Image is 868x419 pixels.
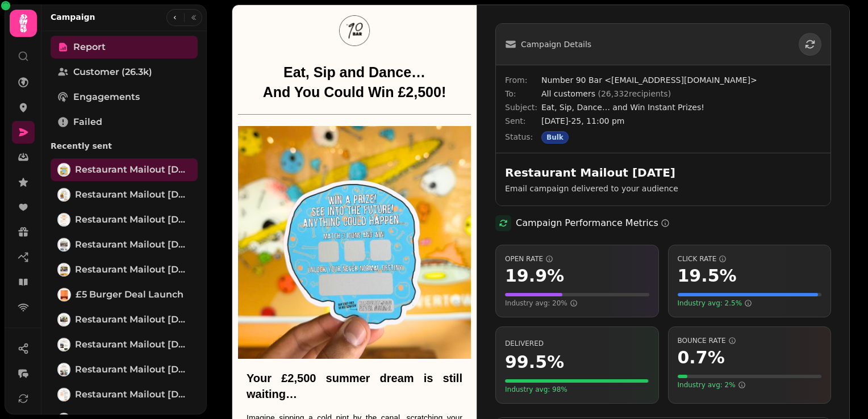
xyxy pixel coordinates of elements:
[678,375,822,378] div: Visual representation of your bounce rate (0.7%). For bounce rate, LOWER is better. The bar is gr...
[73,65,152,79] span: Customer (26.3k)
[59,289,70,300] img: £5 Burger Deal Launch
[51,36,198,58] a: Report
[51,308,198,331] a: Restaurant Mailout July 3rdRestaurant Mailout [DATE]
[51,11,95,23] h2: Campaign
[541,89,671,98] span: All customers
[75,188,191,202] span: Restaurant Mailout [DATE]
[516,216,670,230] h2: Campaign Performance Metrics
[598,89,671,98] span: ( 26,332 recipients)
[75,263,191,276] span: Restaurant Mailout [DATE]
[51,258,198,281] a: Restaurant Mailout July 16thRestaurant Mailout [DATE]
[59,339,69,350] img: Restaurant Mailout June 26th
[59,164,69,175] img: Restaurant Mailout Aug 13th
[505,74,541,86] span: From:
[75,213,191,227] span: Restaurant Mailout [DATE]
[505,293,649,296] div: Visual representation of your open rate (19.9%) compared to a scale of 50%. The fuller the bar, t...
[505,340,544,347] span: Percentage of emails that were successfully delivered to recipients' inboxes. Higher is better.
[73,115,102,129] span: Failed
[75,338,191,351] span: Restaurant Mailout [DATE]
[51,208,198,231] a: Restaurant Mailout July 31stRestaurant Mailout [DATE]
[678,293,822,296] div: Visual representation of your click rate (19.5%) compared to a scale of 20%. The fuller the bar, ...
[51,86,198,108] a: Engagements
[59,389,69,400] img: Restaurant Mailout June 11th
[678,254,822,263] span: Click Rate
[51,283,198,306] a: £5 Burger Deal Launch£5 Burger Deal Launch
[505,115,541,127] span: Sent:
[75,313,191,326] span: Restaurant Mailout [DATE]
[505,183,796,194] p: Email campaign delivered to your audience
[541,102,821,113] span: Eat, Sip, Dance… and Win Instant Prizes!
[51,383,198,406] a: Restaurant Mailout June 11thRestaurant Mailout [DATE]
[678,380,746,389] span: Industry avg: 2%
[59,239,69,250] img: Restaurant Mailout July 24th
[505,352,564,372] span: 99.5 %
[51,358,198,381] a: Restaurant Mailout June 19thRestaurant Mailout [DATE]
[541,115,821,127] span: [DATE]-25, 11:00 pm
[678,266,737,286] span: 19.5 %
[678,336,822,345] span: Bounce Rate
[521,39,591,50] span: Campaign Details
[75,163,191,177] span: Restaurant Mailout [DATE]
[51,333,198,356] a: Restaurant Mailout June 26thRestaurant Mailout [DATE]
[505,379,649,383] div: Visual representation of your delivery rate (99.5%). The fuller the bar, the better.
[505,266,564,286] span: 19.9 %
[75,238,191,252] span: Restaurant Mailout [DATE]
[59,314,69,325] img: Restaurant Mailout July 3rd
[59,214,69,225] img: Restaurant Mailout July 31st
[541,131,569,144] div: Bulk
[51,111,198,133] a: Failed
[59,189,69,200] img: Restaurant Mailout Aug 7th
[51,61,198,83] a: Customer (26.3k)
[75,363,191,376] span: Restaurant Mailout [DATE]
[505,102,541,113] span: Subject:
[73,90,140,104] span: Engagements
[678,299,753,308] span: Industry avg: 2.5%
[59,364,69,375] img: Restaurant Mailout June 19th
[76,288,183,301] span: £5 Burger Deal Launch
[505,88,541,99] span: To:
[505,165,723,181] h2: Restaurant Mailout [DATE]
[51,158,198,181] a: Restaurant Mailout Aug 13thRestaurant Mailout [DATE]
[59,264,69,275] img: Restaurant Mailout July 16th
[51,136,198,156] p: Recently sent
[51,183,198,206] a: Restaurant Mailout Aug 7thRestaurant Mailout [DATE]
[505,131,541,144] span: Status:
[75,388,191,401] span: Restaurant Mailout [DATE]
[505,299,578,308] span: Industry avg: 20%
[505,254,649,263] span: Open Rate
[505,385,567,394] span: Your delivery rate meets or exceeds the industry standard of 98%. Great list quality!
[541,74,821,86] span: Number 90 Bar <[EMAIL_ADDRESS][DOMAIN_NAME]>
[73,40,106,54] span: Report
[51,233,198,256] a: Restaurant Mailout July 24thRestaurant Mailout [DATE]
[678,347,725,368] span: 0.7 %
